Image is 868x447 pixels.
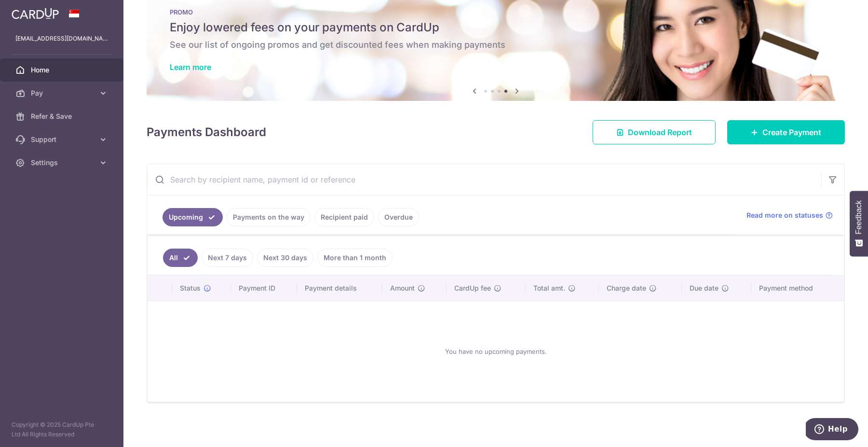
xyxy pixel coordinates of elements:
a: Next 30 days [257,249,313,267]
span: Pay [31,88,95,98]
div: You have no upcoming payments. [159,309,832,394]
a: Learn more [170,62,211,72]
span: Amount [390,283,415,293]
span: Support [31,135,95,144]
span: Status [180,283,201,293]
span: Read more on statuses [746,210,823,220]
span: Due date [690,283,719,293]
a: Read more on statuses [746,210,833,220]
span: Settings [31,158,95,168]
img: CardUp [12,8,59,19]
input: Search by recipient name, payment id or reference [147,164,821,195]
a: Download Report [593,120,716,144]
a: All [163,249,198,267]
span: Home [31,65,95,75]
a: Payments on the way [227,208,311,226]
h6: See our list of ongoing promos and get discounted fees when making payments [170,39,822,51]
a: Recipient paid [314,208,374,226]
a: Create Payment [727,120,845,144]
button: Feedback - Show survey [850,191,868,256]
span: Feedback [854,200,863,234]
h4: Payments Dashboard [147,124,266,141]
iframe: Opens a widget where you can find more information [806,418,858,442]
span: Refer & Save [31,112,95,121]
a: More than 1 month [317,249,393,267]
p: PROMO [170,8,822,16]
span: Download Report [628,126,692,138]
span: Charge date [607,283,646,293]
th: Payment method [751,276,844,301]
p: [EMAIL_ADDRESS][DOMAIN_NAME] [15,34,108,43]
a: Next 7 days [202,249,253,267]
th: Payment ID [231,276,297,301]
th: Payment details [297,276,382,301]
a: Overdue [378,208,419,226]
span: Total amt. [533,283,565,293]
span: Create Payment [762,126,821,138]
a: Upcoming [163,208,223,226]
h5: Enjoy lowered fees on your payments on CardUp [170,20,822,35]
span: CardUp fee [454,283,491,293]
